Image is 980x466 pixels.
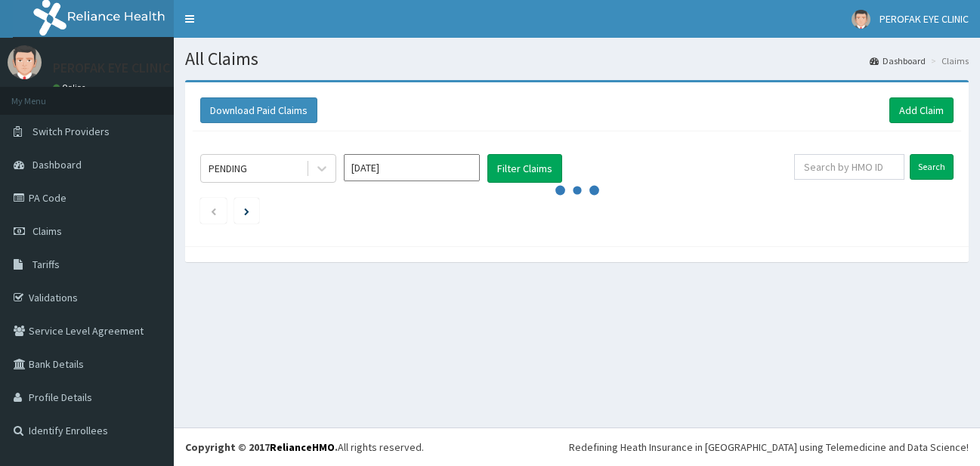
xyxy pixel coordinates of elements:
[852,10,870,29] img: User Image
[487,154,562,183] button: Filter Claims
[344,154,480,181] input: Select Month and Year
[794,154,904,180] input: Search by HMO ID
[8,45,42,79] img: User Image
[32,258,60,271] span: Tariffs
[32,224,62,238] span: Claims
[927,54,969,67] li: Claims
[910,154,954,180] input: Search
[200,97,317,123] button: Download Paid Claims
[210,204,217,218] a: Previous page
[209,161,247,176] div: PENDING
[555,168,600,213] svg: audio-loading
[53,82,89,93] a: Online
[53,61,170,75] p: PEROFAK EYE CLINIC
[270,440,335,454] a: RelianceHMO
[185,49,969,69] h1: All Claims
[185,440,338,454] strong: Copyright © 2017 .
[870,54,926,67] a: Dashboard
[880,12,969,26] span: PEROFAK EYE CLINIC
[244,204,249,218] a: Next page
[32,125,110,138] span: Switch Providers
[569,440,969,455] div: Redefining Heath Insurance in [GEOGRAPHIC_DATA] using Telemedicine and Data Science!
[32,158,82,171] span: Dashboard
[174,427,980,466] footer: All rights reserved.
[889,97,954,123] a: Add Claim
